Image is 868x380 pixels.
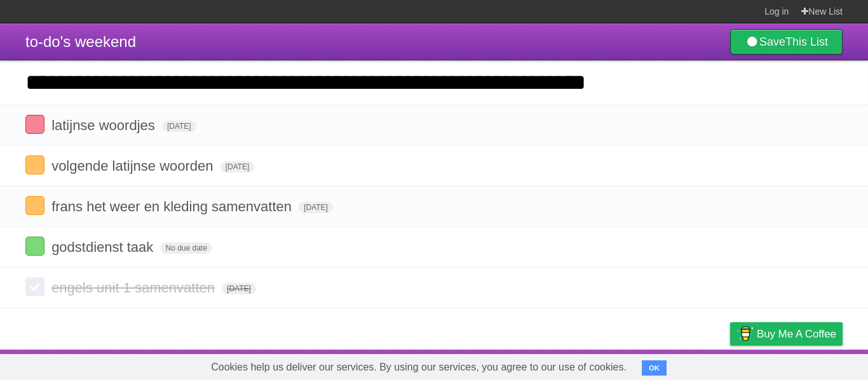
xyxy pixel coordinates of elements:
label: Done [25,155,44,174]
img: Buy me a coffee [736,323,754,344]
label: Done [25,115,44,134]
span: Cookies help us deliver our services. By using our services, you agree to our use of cookies. [198,355,639,380]
span: [DATE] [162,121,196,132]
b: This List [785,36,828,48]
span: latijnse woordjes [51,117,158,133]
a: SaveThis List [730,29,843,55]
a: Privacy [714,353,747,377]
span: volgende latijnse woorden [51,158,216,174]
span: Buy me a coffee [757,323,836,345]
span: engels unit 1 samenvatten [51,280,218,296]
label: Done [25,277,44,296]
span: godstdienst taak [51,239,156,255]
span: [DATE] [222,283,256,294]
a: Suggest a feature [763,353,843,377]
a: About [561,353,588,377]
span: [DATE] [299,202,333,213]
span: No due date [160,242,212,254]
span: to-do's weekend [25,33,136,50]
label: Done [25,237,44,256]
a: Developers [603,353,654,377]
a: Terms [670,353,698,377]
span: [DATE] [220,161,255,173]
label: Done [25,196,44,215]
a: Buy me a coffee [730,322,843,346]
button: OK [642,360,667,376]
span: frans het weer en kleding samenvatten [51,199,295,214]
